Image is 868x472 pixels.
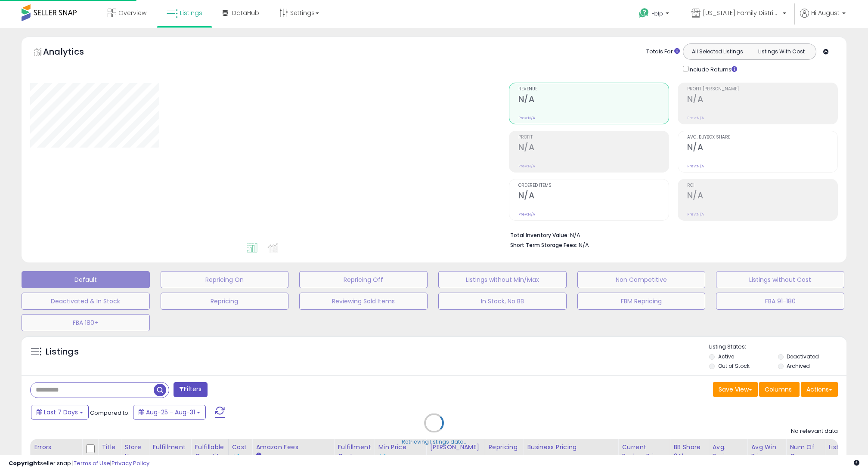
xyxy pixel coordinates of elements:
button: Reviewing Sold Items [299,293,428,310]
span: Overview [118,9,146,17]
h2: N/A [687,191,837,202]
a: Help [632,1,678,28]
span: N/A [579,241,589,249]
small: Prev: N/A [687,115,704,120]
div: Retrieving listings data.. [402,438,466,446]
small: Prev: N/A [687,212,704,217]
div: seller snap | | [9,460,149,468]
button: Repricing On [161,271,289,288]
span: Profit [518,135,669,140]
span: Listings [180,9,202,17]
h2: N/A [687,94,837,106]
b: Short Term Storage Fees: [510,241,577,249]
button: All Selected Listings [685,46,750,57]
button: Deactivated & In Stock [22,293,150,310]
button: Listings without Min/Max [438,271,567,288]
button: Non Competitive [577,271,706,288]
button: FBA 91-180 [716,293,844,310]
div: Totals For [646,48,680,56]
div: Include Returns [676,64,747,74]
h2: N/A [518,191,669,202]
h5: Analytics [43,46,101,60]
small: Prev: N/A [518,212,535,217]
i: Get Help [639,8,649,19]
h2: N/A [687,142,837,154]
span: DataHub [232,9,259,17]
a: Hi August [800,9,846,28]
span: Help [651,10,663,17]
li: N/A [510,229,831,240]
span: Profit [PERSON_NAME] [687,87,837,92]
span: [US_STATE] Family Distribution [703,9,780,17]
button: FBA 180+ [22,314,150,331]
span: Avg. Buybox Share [687,135,837,140]
small: Prev: N/A [518,164,535,169]
strong: Copyright [9,459,40,467]
button: Repricing [161,293,289,310]
b: Total Inventory Value: [510,231,569,239]
button: In Stock, No BB [438,293,567,310]
small: Prev: N/A [687,164,704,169]
button: Default [22,271,150,288]
button: Listings With Cost [749,46,813,57]
button: Repricing Off [299,271,428,288]
span: Ordered Items [518,183,669,188]
small: Prev: N/A [518,115,535,120]
button: Listings without Cost [716,271,844,288]
span: Hi August [811,9,840,17]
h2: N/A [518,142,669,154]
h2: N/A [518,94,669,106]
span: Revenue [518,87,669,92]
button: FBM Repricing [577,293,706,310]
span: ROI [687,183,837,188]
